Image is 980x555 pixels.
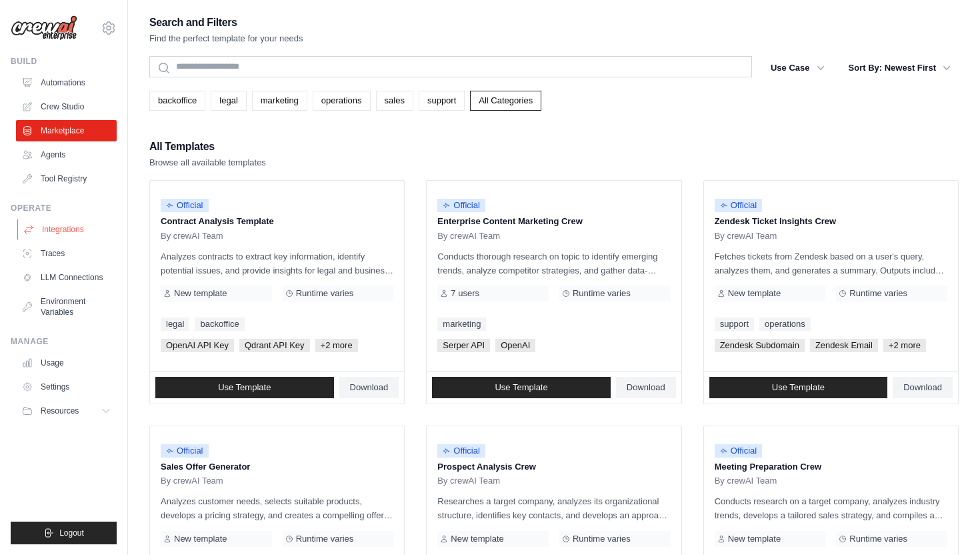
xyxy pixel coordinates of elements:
span: Runtime varies [573,288,631,299]
span: New template [174,534,227,544]
span: Official [161,444,209,458]
p: Meeting Preparation Crew [715,460,947,474]
span: Qdrant API Key [239,339,310,352]
span: Download [627,382,665,393]
a: legal [161,318,189,331]
p: Enterprise Content Marketing Crew [437,215,670,228]
span: By crewAI Team [715,476,777,486]
a: Tool Registry [16,168,117,189]
a: Download [893,377,953,398]
a: Use Template [432,377,611,398]
span: New template [174,288,227,299]
span: By crewAI Team [437,231,500,241]
a: Use Template [709,377,888,398]
span: OpenAI API Key [161,339,234,352]
span: Runtime varies [573,534,631,544]
a: Environment Variables [16,291,117,323]
span: Zendesk Email [810,339,878,352]
a: support [419,91,465,111]
span: Download [350,382,389,393]
p: Prospect Analysis Crew [437,460,670,474]
a: Traces [16,243,117,264]
a: Crew Studio [16,96,117,117]
div: Build [11,56,117,67]
span: New template [451,534,503,544]
p: Analyzes contracts to extract key information, identify potential issues, and provide insights fo... [161,249,393,277]
span: Runtime varies [849,534,907,544]
p: Contract Analysis Template [161,215,393,228]
a: Usage [16,352,117,374]
a: Agents [16,144,117,165]
span: Resources [41,406,79,416]
a: LLM Connections [16,267,117,288]
a: Settings [16,376,117,398]
span: Official [715,444,763,458]
span: Official [437,199,485,212]
span: 7 users [451,288,479,299]
span: New template [728,288,781,299]
span: +2 more [883,339,926,352]
a: Marketplace [16,120,117,141]
button: Logout [11,522,117,544]
span: Runtime varies [296,288,354,299]
span: Use Template [218,382,271,393]
h2: All Templates [149,137,266,156]
a: All Categories [470,91,541,111]
span: Official [437,444,485,458]
a: support [715,318,754,331]
span: +2 more [315,339,358,352]
span: New template [728,534,781,544]
span: Runtime varies [296,534,354,544]
a: backoffice [149,91,205,111]
p: Analyzes customer needs, selects suitable products, develops a pricing strategy, and creates a co... [161,494,393,522]
a: Automations [16,72,117,93]
span: By crewAI Team [715,231,777,241]
a: Download [339,377,399,398]
div: Operate [11,203,117,213]
p: Conducts research on a target company, analyzes industry trends, develops a tailored sales strate... [715,494,947,522]
a: Integrations [17,219,118,240]
a: marketing [252,91,307,111]
span: Runtime varies [849,288,907,299]
span: Zendesk Subdomain [715,339,805,352]
button: Resources [16,400,117,422]
a: Download [616,377,676,398]
p: Zendesk Ticket Insights Crew [715,215,947,228]
a: backoffice [195,318,244,331]
p: Conducts thorough research on topic to identify emerging trends, analyze competitor strategies, a... [437,249,670,277]
span: Serper API [437,339,490,352]
p: Researches a target company, analyzes its organizational structure, identifies key contacts, and ... [437,494,670,522]
a: legal [211,91,246,111]
div: Manage [11,336,117,347]
button: Use Case [763,56,833,80]
a: operations [313,91,371,111]
a: Use Template [155,377,334,398]
a: sales [376,91,413,111]
img: Logo [11,15,77,41]
p: Sales Offer Generator [161,460,393,474]
p: Browse all available templates [149,156,266,169]
span: Download [903,382,942,393]
button: Sort By: Newest First [841,56,959,80]
span: Use Template [495,382,547,393]
span: Official [715,199,763,212]
span: By crewAI Team [161,476,223,486]
span: By crewAI Team [161,231,223,241]
span: By crewAI Team [437,476,500,486]
h2: Search and Filters [149,13,303,32]
span: Logout [59,528,84,538]
a: operations [759,318,811,331]
span: Official [161,199,209,212]
a: marketing [437,318,486,331]
span: OpenAI [495,339,535,352]
p: Find the perfect template for your needs [149,32,303,45]
p: Fetches tickets from Zendesk based on a user's query, analyzes them, and generates a summary. Out... [715,249,947,277]
span: Use Template [772,382,825,393]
